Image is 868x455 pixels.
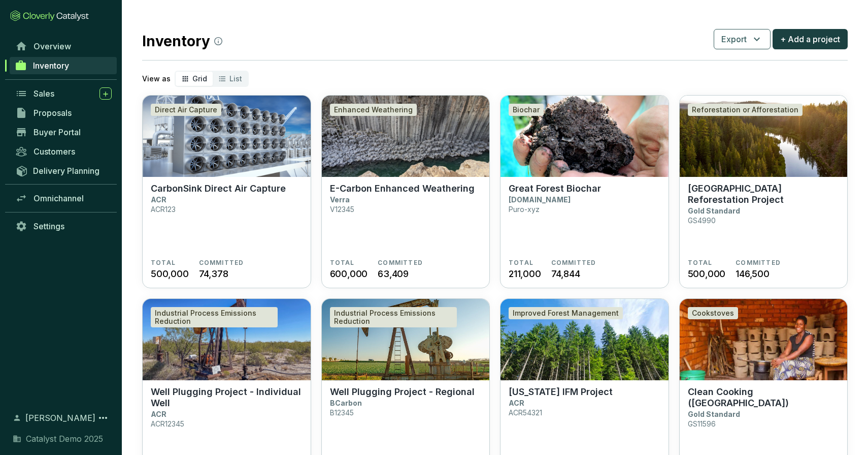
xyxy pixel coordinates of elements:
[509,205,540,214] p: Puro-xyz
[26,433,103,445] span: Catalyst Demo 2025
[322,96,490,177] img: E-Carbon Enhanced Weathering
[330,408,354,417] p: B12345
[688,267,726,281] span: 500,000
[34,88,54,99] span: Sales
[142,74,171,84] p: View as
[25,412,95,424] span: [PERSON_NAME]
[551,267,580,281] span: 74,844
[688,216,716,225] p: GS4990
[10,190,117,207] a: Omnichannel
[142,31,222,52] h2: Inventory
[688,386,840,409] p: Clean Cooking ([GEOGRAPHIC_DATA])
[509,183,601,194] p: Great Forest Biochar
[33,60,69,71] span: Inventory
[142,95,311,288] a: CarbonSink Direct Air CaptureDirect Air CaptureCarbonSink Direct Air CaptureACRACR123TOTAL500,000...
[780,33,840,45] span: + Add a project
[509,399,524,407] p: ACR
[509,386,613,398] p: [US_STATE] IFM Project
[151,195,166,204] p: ACR
[34,221,64,231] span: Settings
[10,218,117,235] a: Settings
[330,195,350,204] p: Verra
[151,386,303,409] p: Well Plugging Project - Individual Well
[736,259,781,267] span: COMMITTED
[680,299,848,380] img: Clean Cooking (Zambia)
[199,267,228,281] span: 74,378
[151,205,176,214] p: ACR123
[330,104,417,116] div: Enhanced Weathering
[330,183,475,194] p: E-Carbon Enhanced Weathering
[509,408,542,417] p: ACR54321
[500,95,669,288] a: Great Forest BiocharBiocharGreat Forest Biochar[DOMAIN_NAME]Puro-xyzTOTAL211,000COMMITTED74,844
[10,38,117,55] a: Overview
[500,299,669,380] img: Georgia IFM Project
[175,71,249,87] div: segmented control
[143,96,311,177] img: CarbonSink Direct Air Capture
[34,193,84,203] span: Omnichannel
[192,74,207,83] span: Grid
[151,307,278,327] div: Industrial Process Emissions Reduction
[151,104,221,116] div: Direct Air Capture
[330,205,354,214] p: V12345
[151,183,286,194] p: CarbonSink Direct Air Capture
[378,267,409,281] span: 63,409
[680,96,848,177] img: Great Oaks Reforestation Project
[509,307,623,319] div: Improved Forest Management
[10,143,117,160] a: Customers
[322,299,490,380] img: Well Plugging Project - Regional
[34,41,71,51] span: Overview
[330,307,457,327] div: Industrial Process Emissions Reduction
[330,386,475,398] p: Well Plugging Project - Regional
[143,299,311,380] img: Well Plugging Project - Individual Well
[33,166,99,176] span: Delivery Planning
[688,419,716,428] p: GS11596
[509,259,533,267] span: TOTAL
[736,267,770,281] span: 146,500
[714,29,771,49] button: Export
[688,307,738,319] div: Cookstoves
[509,267,541,281] span: 211,000
[321,95,490,288] a: E-Carbon Enhanced WeatheringEnhanced WeatheringE-Carbon Enhanced WeatheringVerraV12345TOTAL600,00...
[688,104,803,116] div: Reforestation or Afforestation
[229,74,242,83] span: List
[10,85,117,102] a: Sales
[10,162,117,179] a: Delivery Planning
[679,95,848,288] a: Great Oaks Reforestation ProjectReforestation or Afforestation[GEOGRAPHIC_DATA] Reforestation Pro...
[688,410,740,418] p: Gold Standard
[151,419,184,428] p: ACR12345
[34,127,81,137] span: Buyer Portal
[10,104,117,122] a: Proposals
[330,399,362,407] p: BCarbon
[10,124,117,141] a: Buyer Portal
[509,195,571,204] p: [DOMAIN_NAME]
[330,259,355,267] span: TOTAL
[688,206,740,215] p: Gold Standard
[551,259,596,267] span: COMMITTED
[721,33,747,45] span: Export
[151,259,176,267] span: TOTAL
[199,259,244,267] span: COMMITTED
[378,259,423,267] span: COMMITTED
[688,183,840,205] p: [GEOGRAPHIC_DATA] Reforestation Project
[34,146,75,157] span: Customers
[151,267,189,281] span: 500,000
[509,104,544,116] div: Biochar
[773,29,848,49] button: + Add a project
[34,108,72,118] span: Proposals
[330,267,368,281] span: 600,000
[10,57,117,74] a: Inventory
[151,410,166,418] p: ACR
[688,259,713,267] span: TOTAL
[500,96,669,177] img: Great Forest Biochar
